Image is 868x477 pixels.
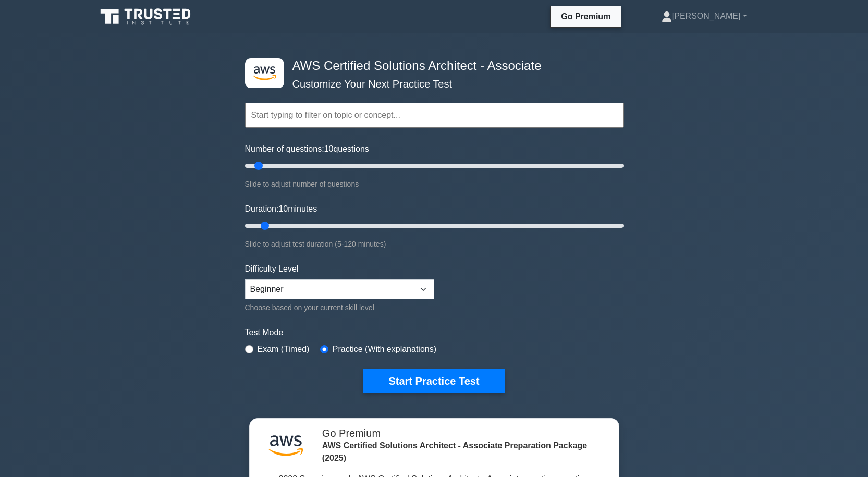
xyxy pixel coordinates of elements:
[555,10,617,23] a: Go Premium
[245,178,624,190] div: Slide to adjust number of questions
[245,238,624,250] div: Slide to adjust test duration (5-120 minutes)
[245,103,624,128] input: Start typing to filter on topic or concept...
[288,58,572,74] h4: AWS Certified Solutions Architect - Associate
[245,203,317,215] label: Duration: minutes
[245,326,624,339] label: Test Mode
[245,143,369,155] label: Number of questions: questions
[637,6,772,27] a: [PERSON_NAME]
[245,263,299,275] label: Difficulty Level
[324,144,334,153] span: 10
[333,343,436,356] label: Practice (With explanations)
[245,301,434,314] div: Choose based on your current skill level
[278,204,288,213] span: 10
[363,369,504,393] button: Start Practice Test
[258,343,310,356] label: Exam (Timed)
